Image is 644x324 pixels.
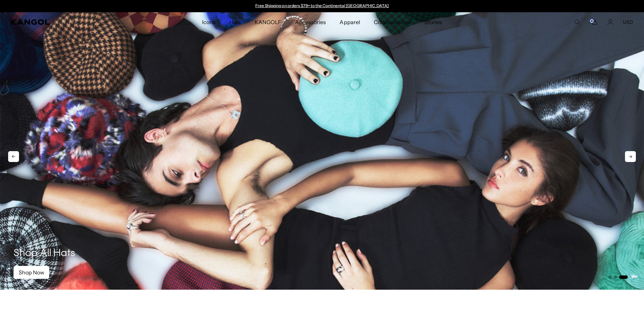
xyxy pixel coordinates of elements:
div: 1 of 2 [252,3,392,9]
a: Collaborations [367,12,418,32]
span: Apparel [339,12,360,32]
span: Accessories [295,12,326,32]
div: Announcement [252,3,392,9]
button: Go to slide 1 [608,275,612,279]
a: KANGOLF [248,12,288,32]
h1: Shop All Hats [14,247,75,260]
a: Shop Now [14,266,49,279]
span: Collaborations [374,12,411,32]
summary: Search here [574,19,580,25]
slideshow-component: Announcement bar [252,3,392,9]
span: Icons [202,12,216,32]
button: Go to slide 3 [619,275,628,279]
a: Apparel [333,12,367,32]
a: Account [607,19,613,25]
button: USD [623,19,633,25]
a: Icons [195,12,222,32]
span: Stories [424,12,442,32]
span: KANGOLF [255,12,281,32]
ul: Select a slide to show [608,274,628,280]
span: Hats [229,12,241,32]
button: Go to slide 2 [614,275,617,279]
a: Hats [222,12,248,32]
a: Kangol [11,19,134,25]
button: Cart [590,19,598,25]
a: Accessories [288,12,333,32]
a: Stories [418,12,449,32]
a: Free Shipping on orders $79+ to the Continental [GEOGRAPHIC_DATA] [255,3,389,8]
